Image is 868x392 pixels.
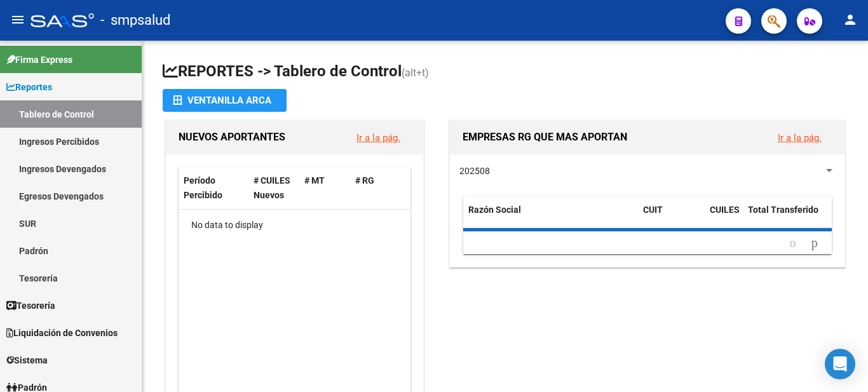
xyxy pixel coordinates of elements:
datatable-header-cell: # MT [299,167,350,209]
span: Total Transferido [748,205,818,215]
div: Ventanilla ARCA [173,89,276,112]
span: 202508 [459,166,490,176]
h1: REPORTES -> Tablero de Control [163,61,848,83]
span: - smpsalud [100,6,170,34]
div: No data to display [179,210,410,241]
span: Firma Express [6,53,72,67]
datatable-header-cell: # CUILES Nuevos [248,167,299,209]
span: # CUILES Nuevos [254,175,290,200]
datatable-header-cell: Total Transferido [743,196,832,238]
datatable-header-cell: # RG [350,167,401,209]
button: Ir a la pág. [346,126,410,149]
a: go to next page [806,236,824,250]
span: Tesorería [6,299,55,313]
span: # RG [355,175,374,186]
span: Liquidación de Convenios [6,326,118,340]
span: (alt+t) [402,67,429,79]
datatable-header-cell: CUIT [638,196,705,238]
button: Ir a la pág. [768,126,832,149]
span: CUILES [710,205,740,215]
datatable-header-cell: Período Percibido [179,167,248,209]
a: Ir a la pág. [778,132,822,144]
mat-icon: menu [10,12,25,27]
span: Sistema [6,353,48,367]
a: Ir a la pág. [356,132,400,144]
button: Ventanilla ARCA [163,89,287,112]
div: Open Intercom Messenger [825,349,855,379]
span: Período Percibido [184,175,222,200]
span: # MT [304,175,325,186]
span: CUIT [643,205,663,215]
span: Razón Social [468,205,521,215]
span: NUEVOS APORTANTES [179,131,285,143]
a: go to previous page [784,236,802,250]
datatable-header-cell: CUILES [705,196,743,238]
span: EMPRESAS RG QUE MAS APORTAN [463,131,627,143]
datatable-header-cell: Razón Social [463,196,638,238]
span: Reportes [6,80,52,94]
mat-icon: person [843,12,858,27]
